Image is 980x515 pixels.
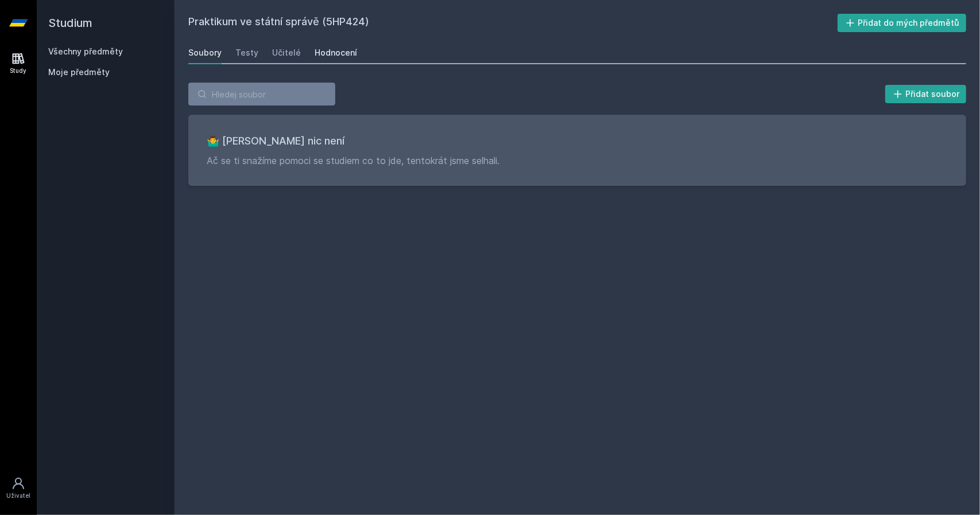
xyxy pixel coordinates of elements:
[207,133,948,149] h3: 🤷‍♂️ [PERSON_NAME] nic není
[2,46,34,81] a: Study
[315,47,357,58] div: Hodnocení
[6,491,30,500] div: Uživatel
[188,14,838,32] h2: Praktikum ve státní správě (5HP424)
[188,41,222,64] a: Soubory
[207,154,948,167] p: Ač se ti snažíme pomoci se studiem co to jde, tentokrát jsme selhali.
[48,67,110,78] span: Moje předměty
[48,46,123,56] a: Všechny předměty
[188,83,335,106] input: Hledej soubor
[885,85,967,103] button: Přidat soubor
[2,471,34,506] a: Uživatel
[315,41,357,64] a: Hodnocení
[188,47,222,58] div: Soubory
[10,67,27,75] div: Study
[838,14,967,32] button: Přidat do mých předmětů
[235,41,258,64] a: Testy
[272,47,301,58] div: Učitelé
[272,41,301,64] a: Učitelé
[235,47,258,58] div: Testy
